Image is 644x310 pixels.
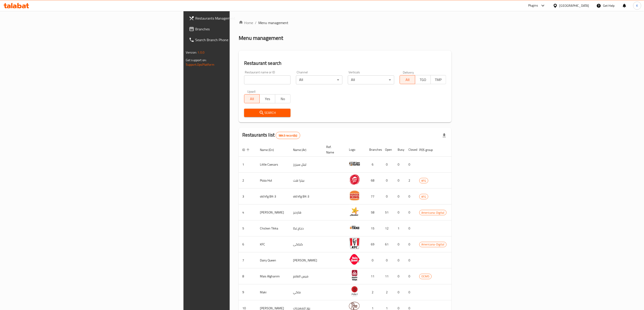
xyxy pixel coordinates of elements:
span: Get support on: [186,57,206,63]
img: KFC [349,238,360,249]
img: Dairy Queen [349,254,360,265]
img: Maki [349,286,360,297]
td: 2 [405,173,416,189]
td: كنتاكى [289,236,323,252]
span: Version: [186,49,197,55]
td: 61 [381,236,394,252]
span: All [402,76,413,83]
nav: breadcrumb [239,20,451,25]
td: 0 [405,204,416,220]
td: 0 [366,252,381,268]
span: K [636,3,638,8]
div: All [348,75,394,84]
span: Search [248,110,287,116]
img: Hardee's [349,206,360,217]
td: 69 [366,236,381,252]
td: 0 [394,204,405,220]
span: KFG [419,194,428,199]
button: Search [244,109,291,117]
span: KFG [419,178,428,183]
td: 51 [381,204,394,220]
a: Restaurants Management [185,13,291,24]
td: 15 [366,220,381,236]
button: Yes [259,94,275,103]
span: Yes [261,96,273,102]
a: Support.OpsPlatform [186,62,214,67]
td: 0 [394,236,405,252]
a: Branches [185,24,291,34]
span: TMP [433,76,444,83]
span: 1.0.0 [197,49,204,55]
td: 0 [405,189,416,204]
span: Ref. Name [326,144,340,155]
label: Delivery [403,71,414,74]
img: old kfg BK-3 [349,190,360,201]
th: Busy [394,143,405,157]
td: 0 [405,252,416,268]
div: All [296,75,342,84]
td: 0 [405,284,416,300]
td: هارديز [289,204,323,220]
td: 1 [394,220,405,236]
span: Search Branch Phone [195,37,287,43]
span: OCIMS [419,274,431,279]
td: ماكي [289,284,323,300]
a: Search Branch Phone [185,34,291,45]
span: Americana-Digital [419,210,446,215]
div: Export file [439,130,450,141]
div: Total records count [276,132,300,139]
td: 77 [366,189,381,204]
button: TMP [431,75,446,84]
span: 9843 record(s) [276,133,300,138]
span: Name (Ar) [293,147,312,153]
td: 11 [366,268,381,284]
span: Branches [195,26,287,32]
button: All [244,94,260,103]
span: ID [242,147,251,153]
h2: Restaurants list [242,132,300,139]
td: 58 [366,204,381,220]
button: All [400,75,415,84]
span: No [277,96,289,102]
th: Logo [345,143,366,157]
td: [PERSON_NAME] [289,252,323,268]
td: دجاج تكا [289,220,323,236]
td: 0 [381,189,394,204]
td: 0 [405,157,416,173]
td: 0 [405,236,416,252]
td: 0 [394,284,405,300]
label: Upsell [247,90,256,93]
div: Plugins [528,3,538,8]
h2: Restaurant search [244,60,446,67]
td: 11 [381,268,394,284]
td: ليتل سيزرز [289,157,323,173]
td: 6 [366,157,381,173]
td: 0 [394,157,405,173]
th: Closed [405,143,416,157]
td: ميس الغانم [289,268,323,284]
td: 68 [366,173,381,189]
td: old kfg BK-3 [289,189,323,204]
td: 2 [381,284,394,300]
img: Pizza Hut [349,174,360,185]
td: 12 [381,220,394,236]
input: Search for restaurant name or ID.. [244,75,291,84]
button: No [275,94,291,103]
td: بيتزا هت [289,173,323,189]
span: TGO [417,76,429,83]
td: 0 [394,189,405,204]
td: 0 [394,173,405,189]
th: Branches [366,143,381,157]
td: 0 [381,173,394,189]
span: Name (En) [260,147,280,153]
div: [GEOGRAPHIC_DATA] [559,3,589,8]
span: Americana-Digital [419,242,446,247]
td: 0 [394,268,405,284]
td: 2 [366,284,381,300]
img: Mais Alghanim [349,270,360,281]
span: All [246,96,258,102]
td: 0 [394,252,405,268]
span: Restaurants Management [195,16,287,21]
th: Open [381,143,394,157]
img: Chicken Tikka [349,222,360,233]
